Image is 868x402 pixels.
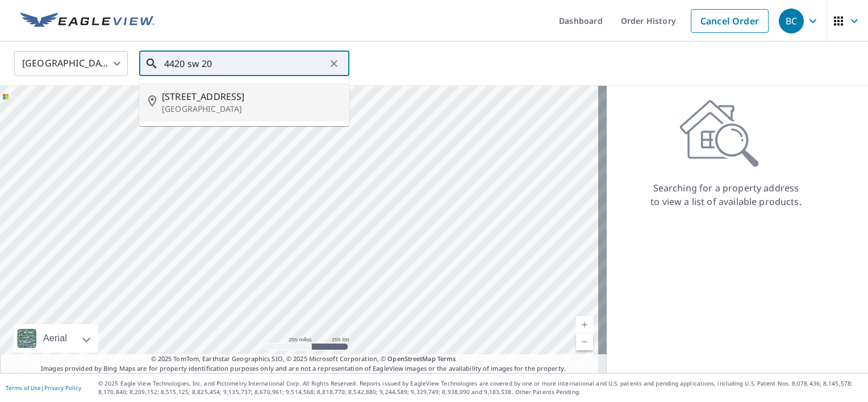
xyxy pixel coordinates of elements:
[14,324,98,353] div: Aerial
[162,103,340,115] p: [GEOGRAPHIC_DATA]
[98,379,862,396] p: © 2025 Eagle View Technologies, Inc. and Pictometry International Corp. All Rights Reserved. Repo...
[576,333,593,350] a: Current Level 5, Zoom Out
[437,354,456,363] a: Terms
[6,384,81,391] p: |
[779,9,804,33] div: BC
[6,384,41,392] a: Terms of Use
[326,56,342,72] button: Clear
[164,48,326,79] input: Search by address or latitude-longitude
[44,384,81,392] a: Privacy Policy
[576,316,593,333] a: Current Level 5, Zoom In
[691,9,769,33] a: Cancel Order
[650,181,802,208] p: Searching for a property address to view a list of available products.
[40,324,70,353] div: Aerial
[20,12,155,30] img: EV Logo
[151,354,456,364] span: © 2025 TomTom, Earthstar Geographics SIO, © 2025 Microsoft Corporation, ©
[387,354,435,363] a: OpenStreetMap
[14,48,128,79] div: [GEOGRAPHIC_DATA]
[162,90,340,103] span: [STREET_ADDRESS]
